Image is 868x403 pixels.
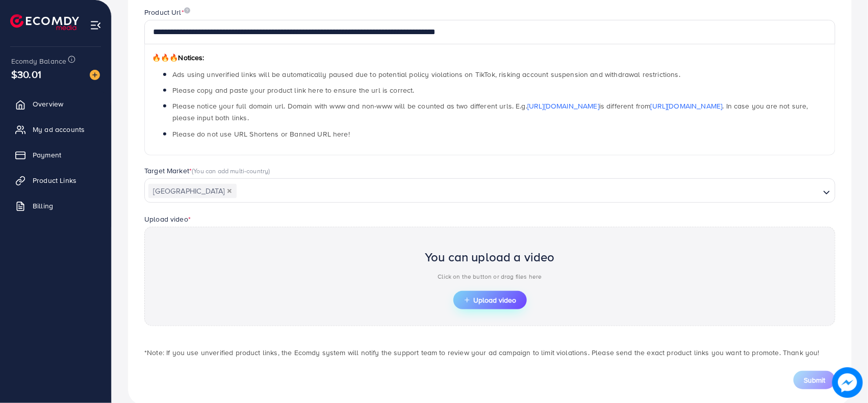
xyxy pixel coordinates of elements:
[10,14,79,30] img: logo
[152,52,205,63] span: Notices:
[144,214,191,224] label: Upload video
[172,85,415,95] span: Please copy and paste your product link here to ensure the url is correct.
[192,166,270,175] span: (You can add multi-country)
[8,119,104,140] a: My ad accounts
[804,375,825,385] span: Submit
[651,101,723,111] a: [URL][DOMAIN_NAME]
[33,99,63,109] span: Overview
[464,297,517,304] span: Upload video
[8,94,104,114] a: Overview
[90,19,101,31] img: menu
[8,145,104,165] a: Payment
[33,124,85,135] span: My ad accounts
[238,183,819,199] input: Search for option
[794,371,835,389] button: Submit
[527,101,599,111] a: [URL][DOMAIN_NAME]
[152,52,178,63] span: 🔥🔥🔥
[148,184,237,198] span: [GEOGRAPHIC_DATA]
[425,271,555,283] p: Click on the button or drag files here
[144,7,190,17] label: Product Url
[11,67,41,82] span: $30.01
[453,291,527,309] button: Upload video
[184,7,190,14] img: image
[11,56,66,66] span: Ecomdy Balance
[144,178,835,203] div: Search for option
[33,175,76,185] span: Product Links
[90,70,100,80] img: image
[144,346,835,359] p: *Note: If you use unverified product links, the Ecomdy system will notify the support team to rev...
[33,201,53,211] span: Billing
[8,196,104,216] a: Billing
[144,166,270,176] label: Target Market
[835,370,860,395] img: image
[172,101,808,123] span: Please notice your full domain url. Domain with www and non-www will be counted as two different ...
[227,189,232,194] button: Deselect Pakistan
[172,69,680,79] span: Ads using unverified links will be automatically paused due to potential policy violations on Tik...
[172,129,350,139] span: Please do not use URL Shortens or Banned URL here!
[8,170,104,191] a: Product Links
[425,250,555,264] h2: You can upload a video
[33,150,61,160] span: Payment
